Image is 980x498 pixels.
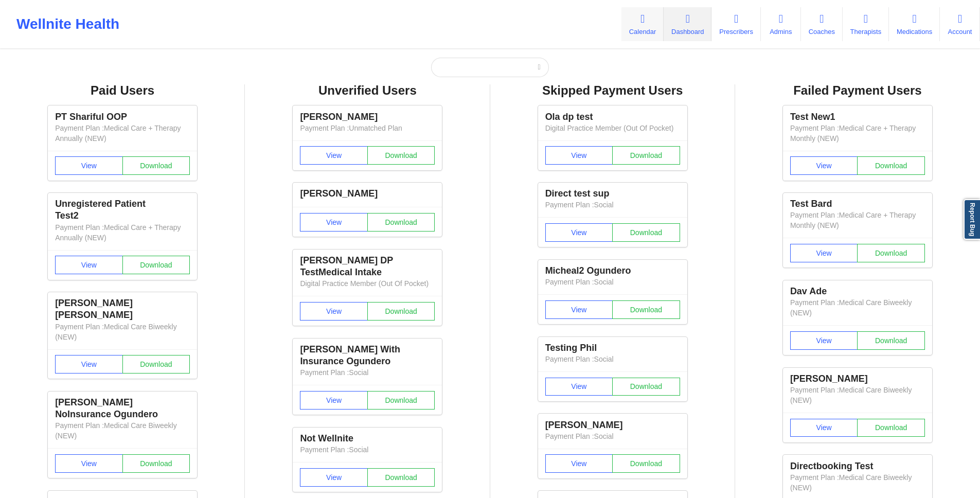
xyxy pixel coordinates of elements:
[122,454,190,473] button: Download
[843,7,889,41] a: Therapists
[545,277,680,287] p: Payment Plan : Social
[612,146,680,165] button: Download
[664,7,711,41] a: Dashboard
[790,460,925,472] div: Directbooking Test
[761,7,801,41] a: Admins
[545,454,613,473] button: View
[857,156,925,175] button: Download
[7,83,238,99] div: Paid Users
[621,7,664,41] a: Calendar
[612,378,680,396] button: Download
[122,156,190,175] button: Download
[55,222,190,243] p: Payment Plan : Medical Care + Therapy Annually (NEW)
[55,454,123,473] button: View
[790,156,858,175] button: View
[367,391,435,410] button: Download
[545,419,680,431] div: [PERSON_NAME]
[790,244,858,262] button: View
[545,188,680,200] div: Direct test sup
[545,223,613,242] button: View
[300,213,368,232] button: View
[252,83,483,99] div: Unverified Users
[55,198,190,222] div: Unregistered Patient Test2
[742,83,973,99] div: Failed Payment Users
[367,302,435,321] button: Download
[857,331,925,350] button: Download
[545,111,680,123] div: Ola dp test
[790,419,858,437] button: View
[545,200,680,210] p: Payment Plan : Social
[790,331,858,350] button: View
[545,300,613,319] button: View
[300,188,435,200] div: [PERSON_NAME]
[300,302,368,321] button: View
[790,297,925,318] p: Payment Plan : Medical Care Biweekly (NEW)
[790,123,925,144] p: Payment Plan : Medical Care + Therapy Monthly (NEW)
[55,256,123,274] button: View
[545,265,680,277] div: Micheal2 Ogundero
[55,355,123,373] button: View
[545,342,680,354] div: Testing Phil
[300,123,435,133] p: Payment Plan : Unmatched Plan
[300,255,435,278] div: [PERSON_NAME] DP TestMedical Intake
[857,244,925,262] button: Download
[612,454,680,473] button: Download
[55,397,190,420] div: [PERSON_NAME] NoInsurance Ogundero
[367,146,435,165] button: Download
[790,385,925,405] p: Payment Plan : Medical Care Biweekly (NEW)
[300,433,435,444] div: Not Wellnite
[300,444,435,455] p: Payment Plan : Social
[612,223,680,242] button: Download
[790,111,925,123] div: Test New1
[55,322,190,342] p: Payment Plan : Medical Care Biweekly (NEW)
[300,344,435,367] div: [PERSON_NAME] With Insurance Ogundero
[55,111,190,123] div: PT Shariful OOP
[122,256,190,274] button: Download
[367,213,435,232] button: Download
[889,7,940,41] a: Medications
[497,83,728,99] div: Skipped Payment Users
[790,286,925,297] div: Dav Ade
[545,378,613,396] button: View
[612,300,680,319] button: Download
[545,146,613,165] button: View
[367,468,435,487] button: Download
[55,156,123,175] button: View
[55,123,190,144] p: Payment Plan : Medical Care + Therapy Annually (NEW)
[55,420,190,441] p: Payment Plan : Medical Care Biweekly (NEW)
[711,7,760,41] a: Prescribers
[300,468,368,487] button: View
[300,146,368,165] button: View
[790,472,925,493] p: Payment Plan : Medical Care Biweekly (NEW)
[545,354,680,364] p: Payment Plan : Social
[545,431,680,441] p: Payment Plan : Social
[300,391,368,410] button: View
[801,7,843,41] a: Coaches
[790,198,925,210] div: Test Bard
[55,297,190,321] div: [PERSON_NAME] [PERSON_NAME]
[122,355,190,373] button: Download
[790,373,925,385] div: [PERSON_NAME]
[545,123,680,133] p: Digital Practice Member (Out Of Pocket)
[857,419,925,437] button: Download
[300,278,435,289] p: Digital Practice Member (Out Of Pocket)
[300,367,435,378] p: Payment Plan : Social
[790,210,925,230] p: Payment Plan : Medical Care + Therapy Monthly (NEW)
[300,111,435,123] div: [PERSON_NAME]
[964,199,980,240] a: Report Bug
[940,7,980,41] a: Account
